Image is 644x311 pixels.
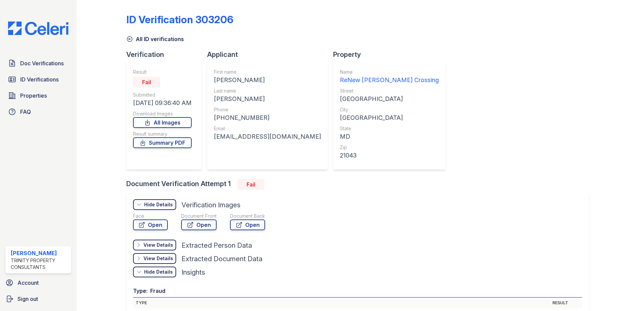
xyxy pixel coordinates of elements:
[126,50,207,59] div: Verification
[230,219,265,230] a: Open
[143,242,173,248] div: View Details
[5,57,71,70] a: Doc Verifications
[340,69,439,85] a: Name ReNew [PERSON_NAME] Crossing
[207,50,333,59] div: Applicant
[11,257,68,271] div: Trinity Property Consultants
[616,284,637,304] iframe: chat widget
[133,298,550,308] th: Type
[133,117,192,128] a: All Images
[214,69,321,75] div: First name
[20,108,31,116] span: FAQ
[144,201,173,208] div: Hide Details
[182,241,252,250] div: Extracted Person Data
[214,113,321,123] div: [PHONE_NUMBER]
[3,292,74,306] a: Sign out
[20,59,64,67] span: Doc Verifications
[11,249,68,257] div: [PERSON_NAME]
[181,213,217,219] div: Document Front
[182,254,262,264] div: Extracted Document Data
[333,50,451,59] div: Property
[133,77,160,88] div: Fail
[340,94,439,104] div: [GEOGRAPHIC_DATA]
[340,88,439,94] div: Street
[340,69,439,75] div: Name
[3,22,74,35] img: CE_Logo_Blue-a8612792a0a2168367f1c8372b55b34899dd931a85d93a1a3d3e32e68fde9ad4.png
[214,94,321,104] div: [PERSON_NAME]
[340,113,439,123] div: [GEOGRAPHIC_DATA]
[133,98,192,108] div: [DATE] 09:36:40 AM
[340,132,439,141] div: MD
[214,125,321,132] div: Email
[133,131,192,137] div: Result summary
[144,269,173,275] div: Hide Details
[340,144,439,151] div: Zip
[3,276,74,289] a: Account
[182,268,205,277] div: Insights
[340,75,439,85] div: ReNew [PERSON_NAME] Crossing
[126,35,184,43] a: All ID verifications
[20,75,59,83] span: ID Verifications
[133,219,168,230] a: Open
[126,13,233,26] div: ID Verification 303206
[133,69,192,75] div: Result
[143,255,173,262] div: View Details
[340,106,439,113] div: City
[340,151,439,160] div: 21043
[126,179,594,190] div: Document Verification Attempt 1
[214,88,321,94] div: Last name
[133,213,168,219] div: Face
[181,219,217,230] a: Open
[214,132,321,141] div: [EMAIL_ADDRESS][DOMAIN_NAME]
[20,92,47,100] span: Properties
[214,75,321,85] div: [PERSON_NAME]
[5,105,71,118] a: FAQ
[214,106,321,113] div: Phone
[18,295,38,303] span: Sign out
[230,213,265,219] div: Document Back
[18,279,39,287] span: Account
[182,200,240,210] div: Verification Images
[5,73,71,86] a: ID Verifications
[133,92,192,98] div: Submitted
[237,179,264,190] div: Fail
[340,125,439,132] div: State
[550,298,582,308] th: Result
[5,89,71,102] a: Properties
[133,110,192,117] div: Download Images
[133,287,582,298] div: Type: Fraud
[133,137,192,148] a: Summary PDF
